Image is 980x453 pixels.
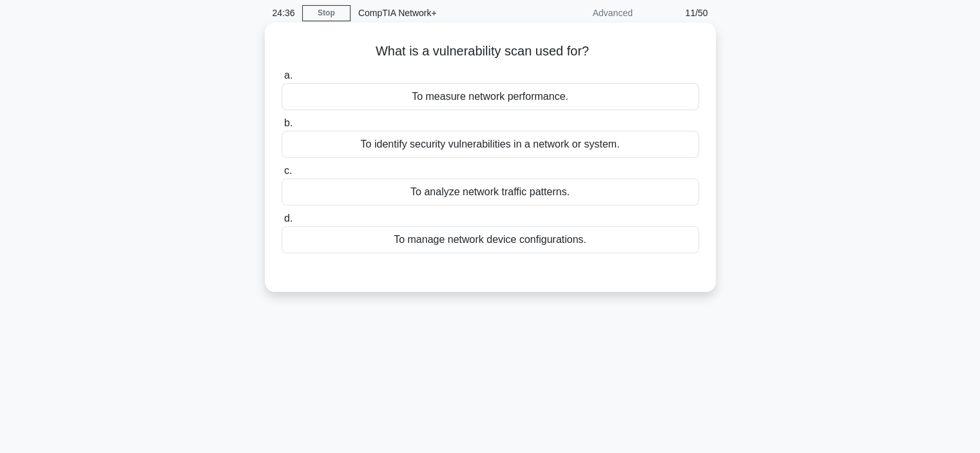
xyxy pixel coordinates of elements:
[282,131,699,158] div: To identify security vulnerabilities in a network or system.
[302,5,351,21] a: Stop
[282,178,699,206] div: To analyze network traffic patterns.
[282,226,699,253] div: To manage network device configurations.
[280,43,700,60] h5: What is a vulnerability scan used for?
[284,70,293,81] span: a.
[282,83,699,110] div: To measure network performance.
[284,165,292,176] span: c.
[284,117,293,128] span: b.
[284,213,293,224] span: d.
